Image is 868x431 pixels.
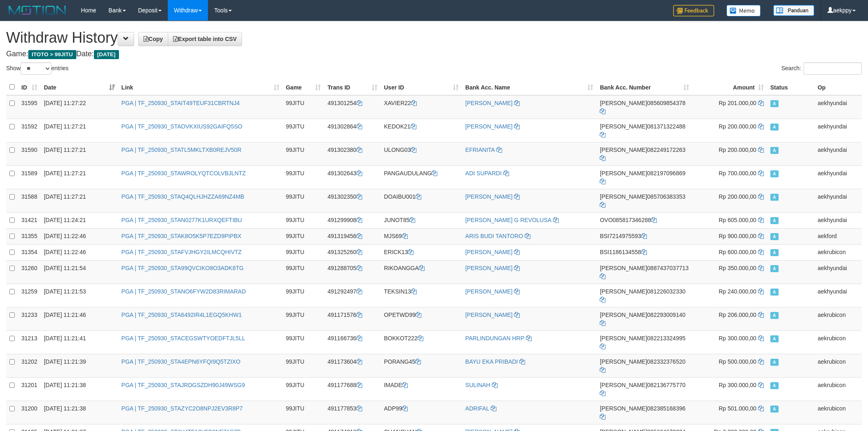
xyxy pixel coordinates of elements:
td: aekhyundai [814,95,862,119]
td: 99JITU [283,260,324,284]
a: [PERSON_NAME] G REVOLUSA [465,217,551,223]
span: Rp 605.000,00 [719,217,756,223]
td: 31588 [18,189,41,212]
a: Copy [138,32,168,46]
a: PGA | TF_250930_STA99QVCIKO8O3ADK8TG [121,265,244,271]
a: PGA | TF_250930_STANO6FYW2D83RIMARAD [121,288,246,295]
span: [PERSON_NAME] [600,382,647,388]
td: 99JITU [283,165,324,189]
input: Search: [804,62,862,75]
span: Rp 501.000,00 [719,405,756,412]
th: Link: activate to sort column ascending [118,79,283,95]
td: 1186134558 [596,244,692,260]
span: [PERSON_NAME] [600,335,647,342]
span: Approved - Marked by aekrubicon [770,406,779,413]
span: [PERSON_NAME] [600,358,647,365]
span: Copy [144,36,163,42]
a: [PERSON_NAME] [465,288,512,295]
td: aekrubicon [814,354,862,377]
td: 491302380 [324,142,381,165]
td: 491302643 [324,165,381,189]
td: 99JITU [283,284,324,307]
td: 085609854378 [596,95,692,119]
td: aekhyundai [814,165,862,189]
span: [PERSON_NAME] [600,147,647,153]
a: PGA | TF_250930_STATL5MKLTXB0REJV50R [121,147,242,153]
span: Rp 206.000,00 [719,312,756,318]
td: [DATE] 11:27:21 [41,165,118,189]
td: aekford [814,228,862,244]
td: [DATE] 11:27:21 [41,119,118,142]
td: 99JITU [283,189,324,212]
td: JUNOT85 [381,212,462,228]
td: [DATE] 11:21:54 [41,260,118,284]
span: BSI [600,233,609,239]
a: Export table into CSV [168,32,242,46]
th: Bank Acc. Name: activate to sort column ascending [462,79,596,95]
td: 31259 [18,284,41,307]
span: [PERSON_NAME] [600,288,647,295]
span: Rp 201.000,00 [719,100,756,106]
span: Rp 500.000,00 [719,358,756,365]
td: DOAIBU001 [381,189,462,212]
span: [PERSON_NAME] [600,170,647,177]
span: [PERSON_NAME] [600,265,647,271]
td: 31260 [18,260,41,284]
td: [DATE] 11:21:46 [41,307,118,330]
span: Rp 350.000,00 [719,265,756,271]
td: 082332376520 [596,354,692,377]
td: 31355 [18,228,41,244]
a: PGA | TF_250930_STACEGSWTYOEDFTJL5LL [121,335,245,342]
span: Approved - Marked by aekrubicon [770,312,779,319]
td: [DATE] 11:27:21 [41,142,118,165]
span: [PERSON_NAME] [600,100,647,106]
td: 491166736 [324,330,381,354]
td: 491319456 [324,228,381,244]
span: BSI [600,249,609,255]
span: Rp 200.000,00 [719,147,756,153]
span: [PERSON_NAME] [600,312,647,318]
td: 491301254 [324,95,381,119]
span: Approved - Marked by aekhyundai [770,194,779,201]
td: [DATE] 11:21:41 [41,330,118,354]
td: 085817346288 [596,212,692,228]
span: Rp 600.000,00 [719,249,756,255]
td: 31213 [18,330,41,354]
td: ADP99 [381,401,462,424]
td: BOKKOT222 [381,330,462,354]
span: Approved - Marked by aekrubicon [770,382,779,389]
td: 082197096869 [596,165,692,189]
td: 31421 [18,212,41,228]
td: XAVIER22 [381,95,462,119]
td: aekrubicon [814,401,862,424]
td: 31589 [18,165,41,189]
th: Op [814,79,862,95]
td: 491288705 [324,260,381,284]
td: 491299908 [324,212,381,228]
a: SULINAH [465,382,490,388]
a: [PERSON_NAME] [465,123,512,130]
td: 99JITU [283,119,324,142]
h1: Withdraw History [6,30,862,46]
td: aekrubicon [814,330,862,354]
td: 31233 [18,307,41,330]
td: 491302350 [324,189,381,212]
a: [PERSON_NAME] [465,193,512,200]
td: 491173604 [324,354,381,377]
td: RIKOANGGA [381,260,462,284]
span: OVO [600,217,612,223]
label: Show entries [6,62,69,75]
td: 31201 [18,377,41,401]
th: ID: activate to sort column ascending [18,79,41,95]
a: PGA | TF_250930_STAN0277K1URXQEFTIBU [121,217,242,223]
td: 081371322488 [596,119,692,142]
td: 99JITU [283,307,324,330]
th: Amount: activate to sort column ascending [692,79,767,95]
td: 99JITU [283,354,324,377]
th: User ID: activate to sort column ascending [381,79,462,95]
td: aekhyundai [814,212,862,228]
span: Rp 300.000,00 [719,382,756,388]
span: Approved - Marked by aekhyundai [770,265,779,272]
td: [DATE] 11:21:53 [41,284,118,307]
a: PARLINDUNGAN HRP [465,335,524,342]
